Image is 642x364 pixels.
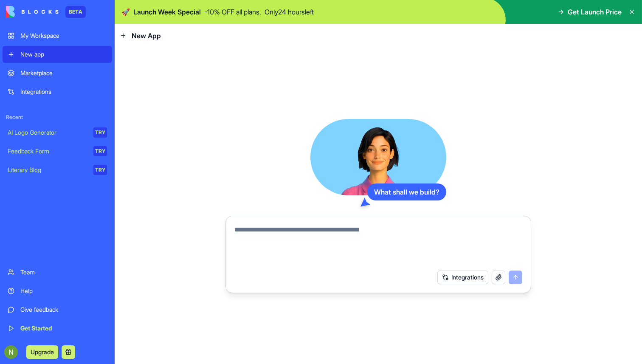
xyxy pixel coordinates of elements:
a: Help [3,282,112,299]
p: - 10 % OFF all plans. [204,7,261,17]
img: logo [6,6,59,18]
a: Get Started [3,320,112,337]
div: Integrations [20,87,107,96]
div: Get Started [20,324,107,333]
div: Literary Blog [8,166,87,174]
a: Integrations [3,83,112,100]
div: TRY [93,146,107,156]
div: New app [20,50,107,59]
p: Only 24 hours left [265,7,314,17]
a: Give feedback [3,301,112,318]
button: Upgrade [26,345,58,359]
a: Marketplace [3,65,112,82]
a: Literary BlogTRY [3,161,112,178]
a: Feedback FormTRY [3,143,112,160]
div: TRY [93,165,107,175]
div: Feedback Form [8,147,87,155]
div: Marketplace [20,69,107,77]
span: New App [132,31,161,41]
button: Integrations [437,271,488,284]
div: Team [20,268,107,277]
a: AI Logo GeneratorTRY [3,124,112,141]
a: BETA [6,6,86,18]
a: New app [3,46,112,63]
div: Help [20,287,107,295]
div: My Workspace [20,31,107,40]
div: BETA [65,6,86,18]
div: Give feedback [20,305,107,314]
span: Get Launch Price [568,7,622,17]
a: Team [3,264,112,281]
img: ACg8ocJd-aovskpaOrMdWdnssmdGc9aDTLMfbDe5E_qUIAhqS8vtWA=s96-c [4,345,18,359]
div: TRY [93,127,107,138]
span: 🚀 [121,7,130,17]
span: Recent [3,114,112,121]
a: My Workspace [3,27,112,44]
a: Upgrade [26,347,58,356]
div: AI Logo Generator [8,128,87,137]
div: What shall we build? [367,183,446,200]
span: Launch Week Special [133,7,201,17]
